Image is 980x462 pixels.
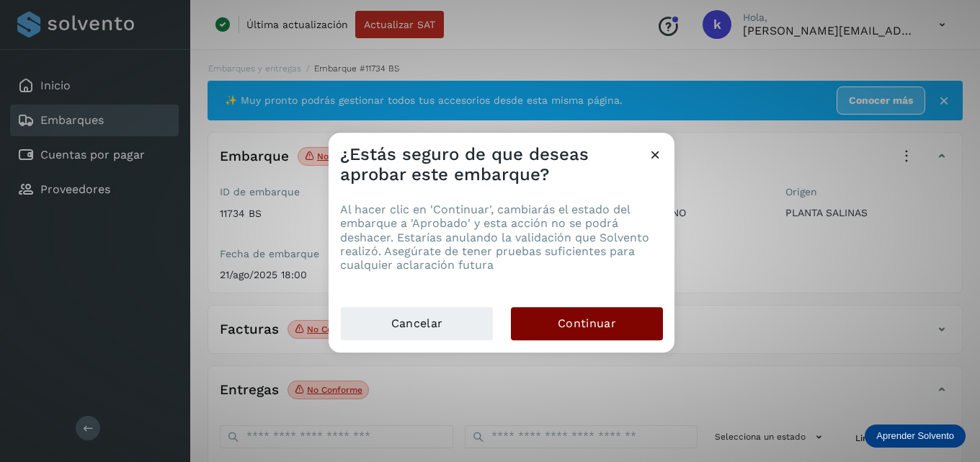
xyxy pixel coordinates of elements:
div: Aprender Solvento [865,425,966,448]
span: Cancelar [391,316,442,332]
span: Continuar [558,316,616,332]
button: Continuar [511,307,663,340]
button: Cancelar [340,306,494,341]
span: Al hacer clic en 'Continuar', cambiarás el estado del embarque a 'Aprobado' y esta acción no se p... [340,203,649,272]
p: Aprender Solvento [876,430,954,442]
h3: ¿Estás seguro de que deseas aprobar este embarque? [340,144,648,186]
